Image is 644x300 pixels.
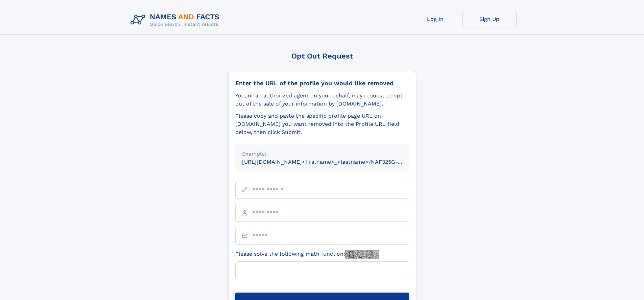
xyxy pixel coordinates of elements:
[128,11,225,29] img: Logo Names and Facts
[242,159,422,165] small: [URL][DOMAIN_NAME]<firstname>_<lastname>/NAF325G-xxxxxxxx
[408,11,462,27] a: Log In
[462,11,517,27] a: Sign Up
[235,92,409,108] div: You, or an authorized agent on your behalf, may request to opt-out of the sale of your informatio...
[235,250,379,259] label: Please solve the following math function:
[235,112,409,136] div: Please copy and paste the specific profile page URL on [DOMAIN_NAME] you want removed into the Pr...
[235,79,409,87] div: Enter the URL of the profile you would like removed
[242,150,402,158] div: Example:
[228,52,416,60] div: Opt Out Request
